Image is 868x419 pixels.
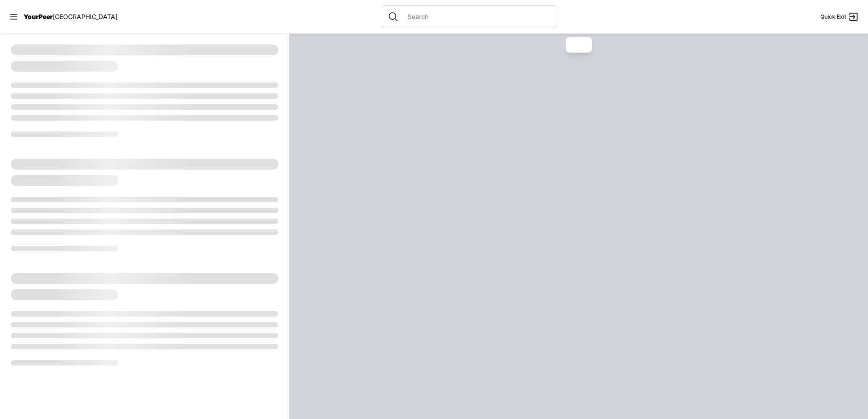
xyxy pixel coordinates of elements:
[820,11,859,22] a: Quick Exit
[820,13,846,20] span: Quick Exit
[24,13,53,20] span: YourPeer
[53,13,118,20] span: [GEOGRAPHIC_DATA]
[402,12,550,21] input: Search
[24,14,118,19] a: YourPeer[GEOGRAPHIC_DATA]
